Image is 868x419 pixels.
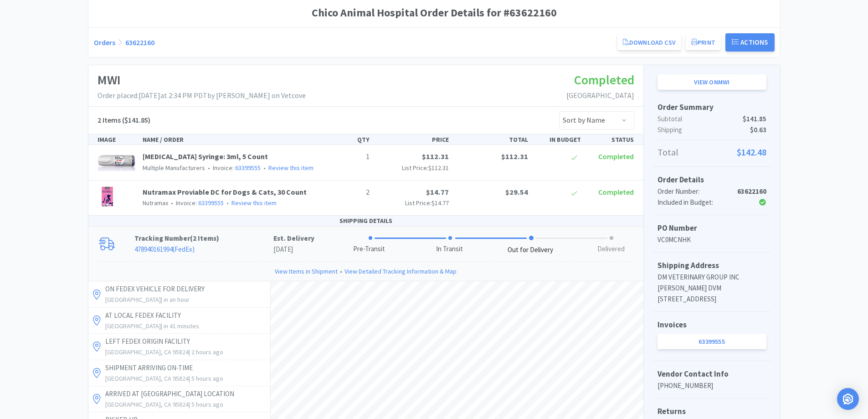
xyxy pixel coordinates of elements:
span: Completed [598,187,634,197]
p: List Price: [377,163,449,173]
button: Actions [725,33,775,52]
img: cba40cd9ce784be1abeca1121abd75ff_13245.png [98,151,136,171]
h5: Vendor Contact Info [657,368,766,380]
div: Pre-Transit [353,244,385,254]
a: 63399555 [657,334,766,349]
p: VC0MCNHK [657,234,766,245]
strong: 63622160 [737,187,766,196]
span: 2 Items [98,115,121,124]
a: 478940161994(FedEx) [134,245,195,253]
a: Nutramax Proviable DC for Dogs & Cats, 30 Count [143,187,307,197]
div: TOTAL [452,134,532,145]
p: Order placed: [DATE] at 2:34 PM PDT by [PERSON_NAME] on Vetcove [98,90,306,102]
p: [DATE] [273,244,314,255]
p: List Price: [377,198,449,208]
div: Delivered [597,244,625,254]
p: Tracking Number ( ) [134,233,273,244]
p: ARRIVED AT [GEOGRAPHIC_DATA] LOCATION [105,388,268,399]
p: 2 [324,186,370,198]
h5: Shipping Address [657,259,766,272]
button: Print [686,35,721,50]
span: $29.54 [505,187,528,197]
span: $141.85 [743,114,766,124]
span: • [206,164,211,172]
h5: Returns [657,405,766,418]
p: 1 [324,151,370,163]
p: Shipping [657,124,766,135]
div: QTY [320,134,373,145]
span: Completed [574,72,634,88]
div: IMAGE [94,134,139,145]
p: [GEOGRAPHIC_DATA] | in 41 minutes [105,321,268,331]
div: Order Number: [657,186,730,197]
span: • [169,199,175,207]
a: [MEDICAL_DATA] Syringe: 3ml, 5 Count [143,152,268,161]
div: Included in Budget: [657,197,730,208]
div: IN BUDGET [532,134,585,145]
a: Review this item [231,199,277,207]
span: $112.31 [422,152,449,161]
p: DM VETERINARY GROUP INC [PERSON_NAME] DVM [STREET_ADDRESS] [657,272,766,305]
span: • [262,164,267,172]
h5: PO Number [657,222,766,234]
p: Est. Delivery [273,233,314,244]
p: AT LOCAL FEDEX FACILITY [105,310,268,321]
h5: Order Summary [657,101,766,114]
span: $112.31 [428,164,449,172]
span: 2 Items [193,234,216,243]
div: In Transit [436,244,463,254]
p: LEFT FEDEX ORIGIN FACILITY [105,336,268,347]
img: 797749ba783e4729aaa31f612be3e175_9632.png [98,186,118,207]
a: Orders [94,38,115,47]
p: ON FEDEX VEHICLE FOR DELIVERY [105,284,268,295]
a: Download CSV [617,35,681,50]
a: Review this item [268,164,313,172]
span: Completed [598,152,634,161]
span: Nutramax [143,199,168,207]
span: • [225,199,230,207]
div: PRICE [373,134,452,145]
p: [GEOGRAPHIC_DATA], CA 95824 | 5 hours ago [105,399,268,409]
p: Subtotal [657,114,766,124]
span: $0.63 [750,124,766,135]
a: View Detailed Tracking Information & Map [344,266,457,276]
span: Multiple Manufacturers [143,164,205,172]
h1: Chico Animal Hospital Order Details for #63622160 [94,4,775,21]
span: • [338,266,344,276]
a: View Items in Shipment [275,266,338,276]
a: 63399555 [198,199,224,207]
div: Open Intercom Messenger [837,388,859,410]
h5: ($141.85) [98,114,150,126]
p: [PHONE_NUMBER] [657,380,766,391]
p: Total [657,145,766,160]
div: Out for Delivery [508,245,553,255]
a: View onMWI [657,74,766,90]
span: Invoice: [205,164,261,172]
h1: MWI [98,70,306,90]
span: $142.48 [737,145,766,160]
a: 63399555 [235,164,261,172]
a: 63622160 [125,38,154,47]
p: [GEOGRAPHIC_DATA] | in an hour [105,295,268,305]
p: SHIPMENT ARRIVING ON-TIME [105,362,268,373]
span: Invoice: [168,199,224,207]
p: [GEOGRAPHIC_DATA], CA 95824 | 5 hours ago [105,373,268,383]
span: $14.77 [431,199,449,207]
div: STATUS [585,134,637,145]
h5: Invoices [657,319,766,331]
div: NAME / ORDER [139,134,320,145]
h5: Order Details [657,174,766,186]
span: $14.77 [426,187,449,197]
div: SHIPPING DETAILS [88,216,643,226]
p: [GEOGRAPHIC_DATA], CA 95824 | 2 hours ago [105,347,268,357]
p: [GEOGRAPHIC_DATA] [566,90,634,102]
span: $112.31 [501,152,528,161]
